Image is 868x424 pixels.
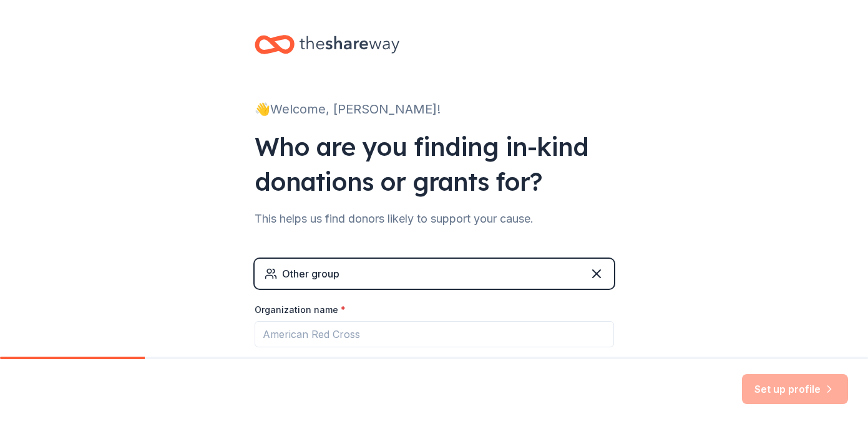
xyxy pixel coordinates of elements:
div: 👋 Welcome, [PERSON_NAME]! [255,99,614,119]
input: American Red Cross [255,321,614,347]
div: Other group [282,266,339,281]
label: Organization name [255,304,346,316]
div: Who are you finding in-kind donations or grants for? [255,129,614,199]
div: This helps us find donors likely to support your cause. [255,209,614,229]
